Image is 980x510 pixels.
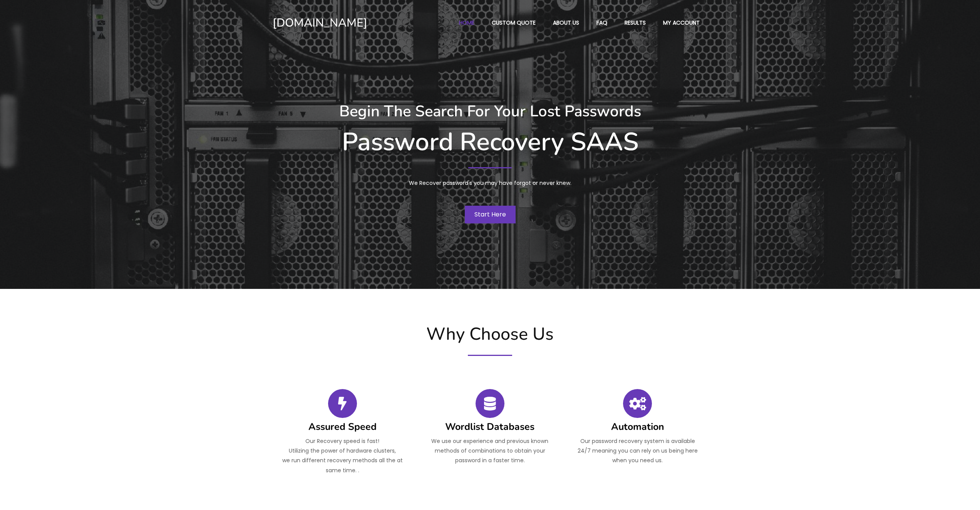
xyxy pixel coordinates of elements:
[616,15,654,30] a: Results
[280,422,405,432] h4: Assured Speed
[625,19,646,26] span: Results
[553,19,579,26] span: About Us
[465,206,516,223] a: Start Here
[346,178,635,188] p: We Recover password's you may have forgot or never knew.
[545,15,587,30] a: About Us
[588,15,615,30] a: FAQ
[655,15,708,30] a: My account
[459,19,474,26] span: Home
[269,324,712,345] h2: Why Choose Us
[273,15,420,30] a: [DOMAIN_NAME]
[428,436,552,466] p: We use our experience and previous known methods of combinations to obtain your password in a fas...
[575,422,700,432] h4: Automation
[428,422,552,432] h4: Wordlist Databases
[596,19,607,26] span: FAQ
[492,19,536,26] span: Custom Quote
[280,436,405,475] p: Our Recovery speed is fast! Utilizing the power of hardware clusters, we run different recovery m...
[484,15,544,30] a: Custom Quote
[663,19,700,26] span: My account
[273,102,708,121] h3: Begin The Search For Your Lost Passwords
[474,210,506,219] span: Start Here
[451,15,482,30] a: Home
[273,127,708,157] h1: Password Recovery SAAS
[575,436,700,466] p: Our password recovery system is available 24/7 meaning you can rely on us being here when you nee...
